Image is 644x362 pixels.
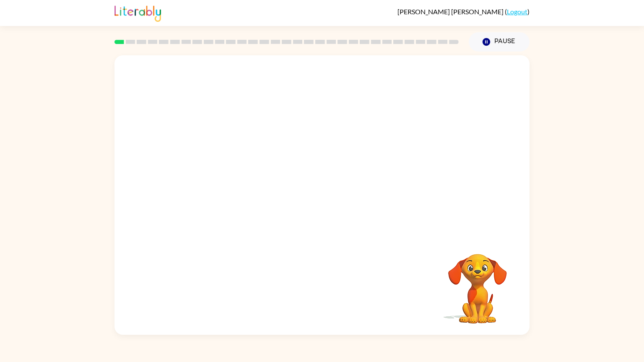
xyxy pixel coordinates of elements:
[436,241,519,325] video: Your browser must support playing .mp4 files to use Literably. Please try using another browser.
[397,8,530,16] div: ( )
[507,8,527,16] a: Logout
[469,32,530,52] button: Pause
[114,3,161,22] img: Literably
[397,8,505,16] span: [PERSON_NAME] [PERSON_NAME]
